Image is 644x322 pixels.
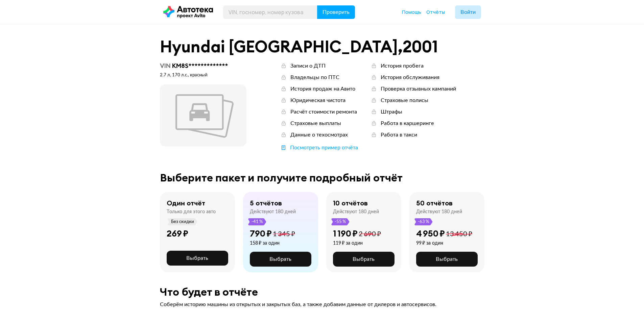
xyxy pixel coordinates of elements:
span: -55 % [334,218,347,225]
div: История продаж на Авито [290,85,355,93]
div: Что будет в отчёте [160,286,484,298]
div: Выберите пакет и получите подробный отчёт [160,172,484,184]
span: 13 450 ₽ [446,231,472,238]
button: Выбрать [333,252,395,267]
button: Выбрать [416,252,478,267]
div: 50 отчётов [416,199,453,207]
a: Посмотреть пример отчёта [280,144,358,151]
div: Действуют 180 дней [333,209,379,215]
span: -41 % [251,218,263,225]
div: 269 ₽ [167,228,188,239]
div: 119 ₽ за один [333,240,381,246]
span: Выбрать [269,256,291,262]
div: Работа в такси [381,131,417,139]
div: Только для этого авто [167,209,216,215]
span: VIN [160,62,171,70]
span: 1 345 ₽ [273,231,295,238]
div: Проверка отзывных кампаний [381,85,456,93]
div: Действуют 180 дней [416,209,462,215]
span: Выбрать [186,255,208,261]
div: История пробега [381,62,424,70]
span: Помощь [402,9,421,15]
div: 5 отчётов [250,199,282,207]
div: Соберём историю машины из открытых и закрытых баз, а также добавим данные от дилеров и автосервисов. [160,301,484,308]
button: Выбрать [167,251,228,266]
span: Без скидки [171,218,194,225]
div: 4 950 ₽ [416,228,445,239]
span: 2 690 ₽ [359,231,381,238]
span: Проверить [323,9,350,15]
div: Записи о ДТП [290,62,326,70]
span: Войти [460,9,476,15]
div: 790 ₽ [250,228,272,239]
button: Выбрать [250,252,311,267]
div: 10 отчётов [333,199,368,207]
button: Войти [455,5,481,19]
div: 1 190 ₽ [333,228,358,239]
div: Штрафы [381,108,402,116]
div: Действуют 180 дней [250,209,296,215]
div: 2.7 л, 170 л.c., красный [160,72,246,78]
span: Выбрать [353,256,375,262]
a: Отчёты [426,9,445,16]
a: Помощь [402,9,421,16]
div: Владельцы по ПТС [290,74,339,81]
div: Один отчёт [167,199,205,207]
span: -63 % [418,218,430,225]
span: Отчёты [426,9,445,15]
div: Расчёт стоимости ремонта [290,108,357,116]
div: 158 ₽ за один [250,240,295,246]
div: Юридическая чистота [290,97,345,104]
div: Посмотреть пример отчёта [290,144,358,151]
span: Выбрать [436,256,458,262]
div: Страховые полисы [381,97,428,104]
div: Работа в каршеринге [381,120,434,127]
div: Данные о техосмотрах [290,131,348,139]
div: Страховые выплаты [290,120,341,127]
div: 99 ₽ за один [416,240,472,246]
input: VIN, госномер, номер кузова [223,5,317,19]
button: Проверить [317,5,355,19]
div: История обслуживания [381,74,439,81]
div: Hyundai [GEOGRAPHIC_DATA] , 2001 [160,38,484,55]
